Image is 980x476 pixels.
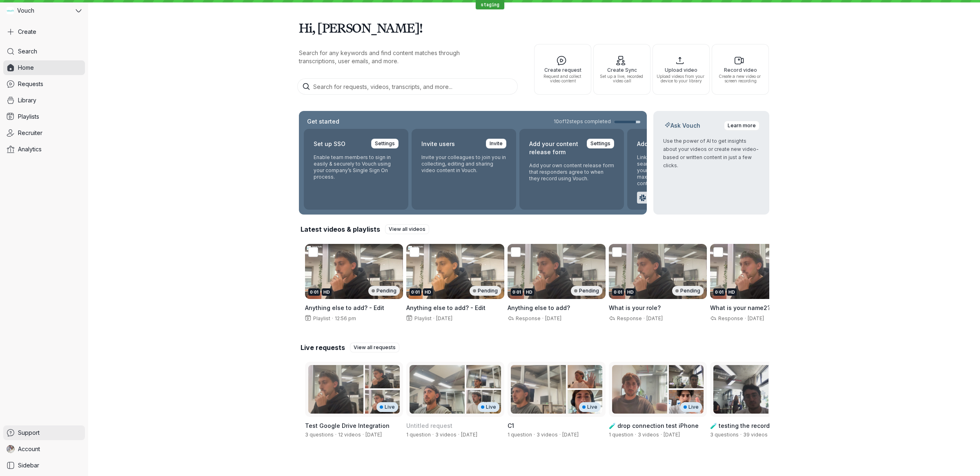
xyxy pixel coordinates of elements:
span: 1 question [508,432,532,438]
a: Support [3,425,85,440]
span: Untitled request [406,422,452,429]
a: Settings [587,139,614,148]
span: 3 videos [537,432,558,438]
span: · [432,315,436,322]
span: View all videos [389,225,425,233]
span: · [334,432,338,438]
span: Vouch [17,7,34,15]
button: Vouch avatarVouch [3,3,85,18]
span: · [457,432,461,438]
div: HD [626,288,635,296]
div: HD [727,288,737,296]
span: Playlists [18,113,39,121]
span: Record video [715,67,765,73]
span: Playlist [312,315,330,321]
span: 🧪 drop connection test iPhone [609,422,699,429]
h2: Get started [305,117,341,126]
span: [DATE] [545,315,561,321]
p: Enable team members to sign in easily & securely to Vouch using your company’s Single Sign On pro... [314,154,399,180]
div: 0:01 [308,288,320,296]
span: Set up a live, recorded video call [597,74,647,83]
p: Invite your colleagues to join you in collecting, editing and sharing video content in Vouch. [421,154,506,174]
span: Anything else to add? - Edit [305,304,384,311]
span: · [431,432,435,438]
h2: Invite users [421,139,455,149]
span: · [541,315,545,322]
span: 1 question [609,432,633,438]
span: Created by Gary Zurnamer [461,432,477,438]
span: [DATE] [646,315,663,321]
span: View all requests [354,343,396,352]
a: Library [3,93,85,108]
span: · [743,315,748,322]
span: · [633,432,638,438]
span: 3 videos [435,432,457,438]
div: Pending [470,286,501,296]
span: What is your name2? [710,304,771,311]
a: View all requests [350,343,399,352]
span: · [739,432,743,438]
h1: Hi, [PERSON_NAME]! [299,16,769,39]
h2: Set up SSO [314,139,345,149]
span: Playlist [413,315,432,321]
div: 0:01 [713,288,725,296]
span: · [642,315,646,322]
span: 3 questions [305,432,334,438]
span: Account [18,445,40,453]
span: Requests [18,80,43,88]
span: · [659,432,664,438]
span: 3 questions [710,432,739,438]
span: Settings [590,139,610,148]
span: 1 question [406,432,431,438]
img: Vouch avatar [7,7,14,14]
p: Use the power of AI to get insights about your videos or create new video-based or written conten... [663,137,759,170]
span: Support [18,429,40,437]
button: Create SyncSet up a live, recorded video call [593,44,650,95]
span: Anything else to add? [508,304,570,311]
div: HD [524,288,534,296]
button: Record videoCreate a new video or screen recording [712,44,769,95]
span: Analytics [18,145,42,153]
span: Home [18,64,34,72]
span: · [330,315,335,322]
a: Gary Zurnamer avatarAccount [3,442,85,456]
span: Upload videos from your device to your library [656,74,706,83]
span: Anything else to add? - Edit [406,304,486,311]
span: [DATE] [436,315,452,321]
span: Create [18,28,36,36]
span: Created by Jay Almaraz [664,432,680,438]
span: · [768,432,772,438]
h2: Add integrations [637,139,684,149]
div: HD [322,288,332,296]
div: 0:01 [410,288,421,296]
span: Settings [375,139,395,148]
button: Upload videoUpload videos from your device to your library [653,44,710,95]
span: Learn more [728,122,756,130]
span: [DATE] [748,315,764,321]
span: Response [717,315,743,321]
span: 39 videos [743,432,768,438]
span: Created by Gary Zurnamer [365,432,382,438]
div: Pending [672,286,704,296]
span: Invite [490,139,503,148]
span: · [532,432,537,438]
a: Invite [486,139,506,148]
h2: Live requests [301,343,345,352]
div: 0:01 [612,288,624,296]
span: Upload video [656,67,706,73]
a: Settings [371,139,399,148]
p: Search for any keywords and find content matches through transcriptions, user emails, and more. [299,49,495,65]
p: Add your own content release form that responders agree to when they record using Vouch. [529,162,614,182]
a: Learn more [724,121,759,131]
a: Requests [3,77,85,91]
span: Sidebar [18,461,39,469]
p: Link your preferred apps to seamlessly incorporate Vouch into your current workflows and maximize... [637,154,722,187]
span: Create Sync [597,67,647,73]
span: C1 [508,422,514,429]
span: · [361,432,365,438]
div: HD [423,288,433,296]
a: 10of12steps completed [554,118,640,125]
span: Recruiter [18,129,42,137]
a: Sidebar [3,458,85,473]
span: Search [18,47,37,55]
